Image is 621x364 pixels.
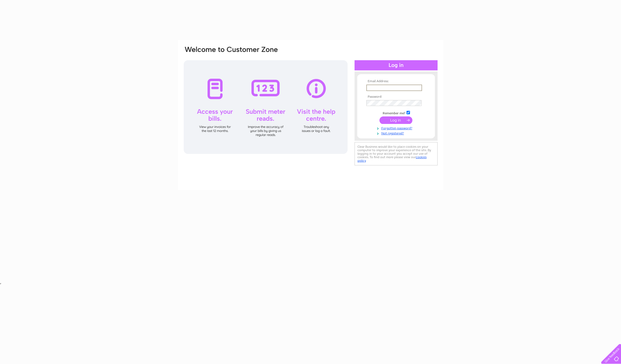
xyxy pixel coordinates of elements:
[365,110,427,115] td: Remember me?
[365,95,427,99] th: Password:
[379,116,412,124] input: Submit
[357,155,427,162] a: cookies policy
[366,130,427,135] a: Not registered?
[355,142,438,165] div: Clear Business would like to place cookies on your computer to improve your experience of the sit...
[365,79,427,83] th: Email Address:
[366,125,427,130] a: Forgotten password?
